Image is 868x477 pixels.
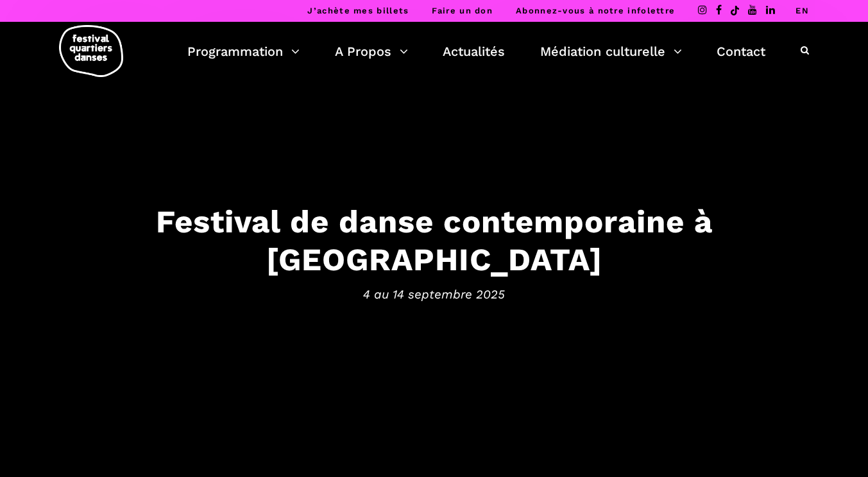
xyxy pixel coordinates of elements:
[187,40,300,62] a: Programmation
[443,40,505,62] a: Actualités
[307,6,409,15] a: J’achète mes billets
[432,6,493,15] a: Faire un don
[37,203,832,279] h3: Festival de danse contemporaine à [GEOGRAPHIC_DATA]
[516,6,675,15] a: Abonnez-vous à notre infolettre
[335,40,408,62] a: A Propos
[59,25,123,77] img: logo-fqd-med
[37,284,832,304] span: 4 au 14 septembre 2025
[540,40,682,62] a: Médiation culturelle
[717,40,765,62] a: Contact
[796,6,809,15] a: EN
